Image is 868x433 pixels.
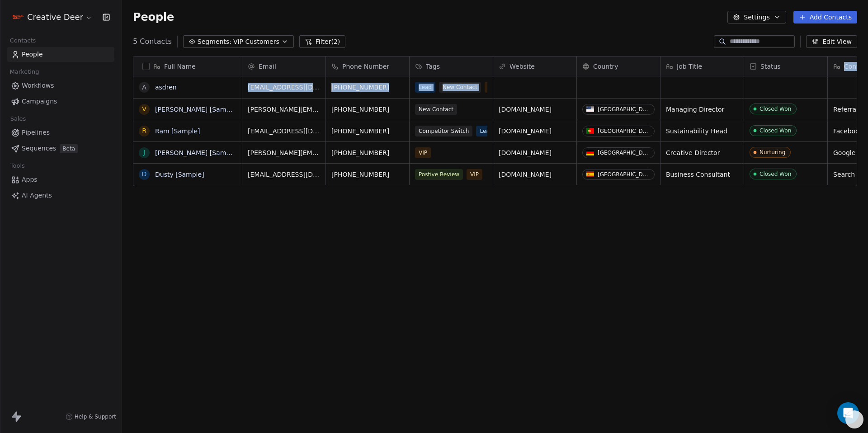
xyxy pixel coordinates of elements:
span: Segments: [198,37,231,47]
span: Phone Number [342,62,389,71]
span: Email [259,62,276,71]
span: Marketing [6,65,43,79]
span: [PHONE_NUMBER] [331,105,404,114]
span: Campaigns [22,97,57,106]
a: People [7,47,114,62]
span: [EMAIL_ADDRESS][DOMAIN_NAME] [248,127,320,136]
div: Website [493,56,576,76]
span: Contacts [6,34,40,47]
span: Beta [60,144,78,153]
div: Email [242,56,325,76]
span: VIP [467,169,482,180]
span: Full Name [164,62,196,71]
span: Website [509,62,535,71]
div: Closed Won [759,127,791,134]
span: Tools [6,159,28,173]
a: Campaigns [7,94,114,109]
button: Creative Deer [11,9,94,25]
span: Postive Review [415,169,463,180]
span: VIP [485,82,500,93]
span: Lead [476,126,496,136]
div: Status [744,56,827,76]
span: Country [593,62,618,71]
span: Help & Support [75,413,116,420]
a: SequencesBeta [7,141,114,156]
span: Lead [415,82,435,93]
img: Logo%20CD1.pdf%20(1).png [13,12,24,23]
a: [DOMAIN_NAME] [499,149,552,156]
span: Sequences [22,144,56,153]
div: [GEOGRAPHIC_DATA] [598,106,651,113]
span: [PHONE_NUMBER] [331,83,404,92]
span: [PERSON_NAME][EMAIL_ADDRESS][DOMAIN_NAME] [248,105,320,114]
span: Workflows [22,81,54,90]
span: People [133,10,174,24]
a: Workflows [7,78,114,93]
span: New Contact [439,82,481,93]
span: New Contact [415,104,457,115]
a: Dusty [Sample] [155,171,204,178]
div: V [142,104,146,114]
div: [GEOGRAPHIC_DATA] [598,150,651,156]
div: Open Intercom Messenger [837,402,859,424]
span: 5 Contacts [133,36,172,47]
span: [EMAIL_ADDRESS][DOMAIN_NAME] [248,170,320,179]
a: Ram [Sample] [155,127,200,135]
span: Creative Deer [27,11,83,23]
div: grid [133,76,242,416]
a: [DOMAIN_NAME] [499,127,552,135]
a: [DOMAIN_NAME] [499,171,552,178]
div: R [142,126,146,136]
button: Settings [727,11,786,24]
a: [DOMAIN_NAME] [499,106,552,113]
div: D [142,169,147,179]
a: Apps [7,172,114,187]
span: Pipelines [22,128,50,137]
button: Filter(2) [299,35,346,48]
span: Tags [426,62,440,71]
button: Edit View [806,35,857,48]
div: Phone Number [326,56,409,76]
a: Pipelines [7,125,114,140]
a: [PERSON_NAME] [Sample] [155,149,238,156]
span: Job Title [677,62,702,71]
div: [GEOGRAPHIC_DATA] [598,128,651,134]
span: VIP [415,147,431,158]
span: AI Agents [22,191,52,200]
span: Apps [22,175,38,184]
span: Sustainability Head [666,127,738,136]
div: Closed Won [759,171,791,177]
span: [PERSON_NAME][EMAIL_ADDRESS][DOMAIN_NAME] [248,148,320,157]
div: Nurturing [759,149,785,155]
div: a [142,83,146,92]
span: People [22,50,43,59]
button: Add Contacts [793,11,857,24]
span: [PHONE_NUMBER] [331,170,404,179]
div: Job Title [660,56,744,76]
div: [GEOGRAPHIC_DATA] [598,171,651,178]
span: Status [760,62,781,71]
a: Help & Support [66,413,116,420]
span: Creative Director [666,148,738,157]
span: [EMAIL_ADDRESS][DOMAIN_NAME] [248,83,320,92]
a: asdren [155,84,177,91]
span: [PHONE_NUMBER] [331,127,404,136]
div: Tags [410,56,493,76]
span: Sales [6,112,30,126]
a: AI Agents [7,188,114,203]
div: Closed Won [759,106,791,112]
span: Managing Director [666,105,738,114]
div: J [143,148,145,157]
span: VIP Customers [233,37,279,47]
div: Full Name [133,56,242,76]
a: [PERSON_NAME] [Sample] [155,106,238,113]
span: Competitor Switch [415,126,472,136]
div: Country [577,56,660,76]
span: Business Consultant [666,170,738,179]
span: [PHONE_NUMBER] [331,148,404,157]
